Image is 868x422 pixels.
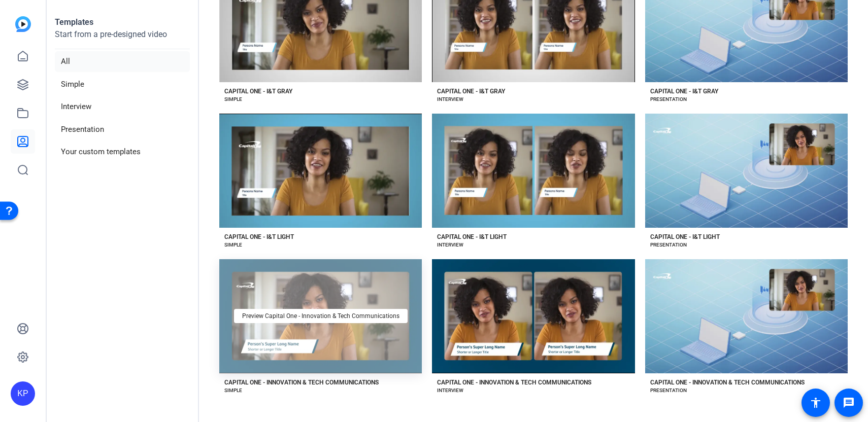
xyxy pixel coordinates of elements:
div: SIMPLE [224,95,242,103]
strong: Templates [55,17,93,27]
div: INTERVIEW [437,241,463,249]
div: CAPITAL ONE - INNOVATION & TECH COMMUNICATIONS [224,378,379,386]
li: Simple [55,74,190,95]
button: Template imagePreview Capital One - Innovation & Tech Communications [219,259,422,373]
div: SIMPLE [224,241,242,249]
button: Template image [219,114,422,228]
div: SIMPLE [224,386,242,395]
div: CAPITAL ONE - INNOVATION & TECH COMMUNICATIONS [650,378,805,386]
li: Your custom templates [55,142,190,162]
div: INTERVIEW [437,386,463,395]
li: Interview [55,96,190,117]
li: Presentation [55,119,190,140]
button: Template image [432,259,635,373]
div: PRESENTATION [650,386,687,395]
li: All [55,51,190,72]
div: PRESENTATION [650,95,687,103]
span: Preview Capital One - Innovation & Tech Communications [242,313,399,319]
div: PRESENTATION [650,241,687,249]
button: Template image [645,114,848,228]
div: CAPITAL ONE - I&T LIGHT [650,233,720,241]
div: INTERVIEW [437,95,463,103]
div: CAPITAL ONE - I&T GRAY [437,87,505,95]
img: blue-gradient.svg [15,16,31,32]
div: CAPITAL ONE - INNOVATION & TECH COMMUNICATIONS [437,378,591,386]
button: Template image [645,259,848,373]
mat-icon: accessibility [810,397,822,409]
div: CAPITAL ONE - I&T GRAY [224,87,292,95]
div: KP [11,381,35,406]
div: CAPITAL ONE - I&T LIGHT [437,233,507,241]
p: Start from a pre-designed video [55,28,190,49]
mat-icon: message [843,397,855,409]
button: Template image [432,114,635,228]
div: CAPITAL ONE - I&T GRAY [650,87,718,95]
div: CAPITAL ONE - I&T LIGHT [224,233,294,241]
